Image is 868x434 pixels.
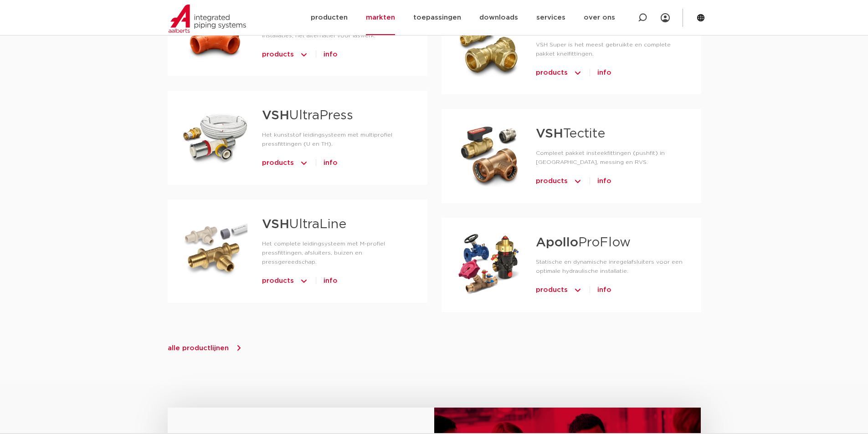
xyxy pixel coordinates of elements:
[324,156,338,170] a: info
[262,274,294,288] span: products
[324,47,338,62] a: info
[262,239,413,266] p: Het complete leidingsysteem met M-profiel pressfittingen, afsluiters, buizen en pressgereedschap.
[299,47,308,62] img: icon-chevron-up-1.svg
[299,274,308,288] img: icon-chevron-up-1.svg
[536,148,687,167] p: Compleet pakket insteekfittingen (pushfit) in [GEOGRAPHIC_DATA], messing en RVS.
[324,274,338,288] a: info
[573,174,582,189] img: icon-chevron-up-1.svg
[536,283,568,297] span: products
[262,109,289,122] strong: VSH
[597,66,611,80] a: info
[536,128,605,140] a: VSHTectite
[536,174,568,189] span: products
[573,66,582,80] img: icon-chevron-up-1.svg
[597,174,611,189] a: info
[536,236,578,249] strong: Apollo
[536,66,568,80] span: products
[262,47,294,62] span: products
[597,283,611,297] a: info
[299,156,308,170] img: icon-chevron-up-1.svg
[536,257,687,276] p: Statische en dynamische inregelafsluiters voor een optimale hydraulische installatie.
[573,283,582,297] img: icon-chevron-up-1.svg
[262,109,353,122] a: VSHUltraPress
[262,218,289,231] strong: VSH
[262,130,413,148] p: Het kunststof leidingsysteem met multiprofiel pressfittingen (U en TH).
[262,156,294,170] span: products
[536,40,687,58] p: VSH Super is het meest gebruikte en complete pakket knelfittingen.
[168,345,229,352] span: alle productlijnen
[536,128,563,140] strong: VSH
[262,218,346,231] a: VSHUltraLine
[536,236,631,249] a: ApolloProFlow
[168,343,243,352] a: alle productlijnen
